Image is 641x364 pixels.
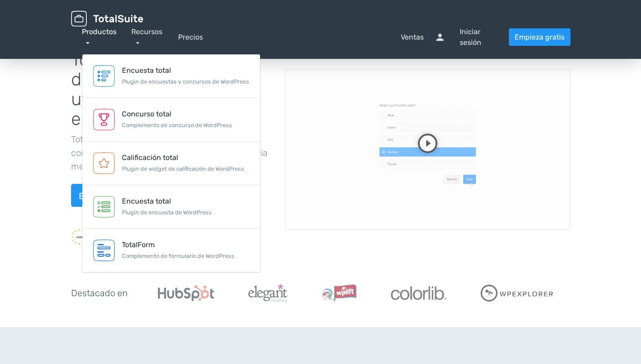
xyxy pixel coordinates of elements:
a: Empieza gratis [71,184,148,207]
img: Explorador de WPE [480,284,553,302]
font: Empieza gratis [79,191,141,201]
img: TotalForm [93,240,115,261]
img: Encuesta total [93,65,115,87]
font: Tome mejores decisiones [71,49,184,90]
font: Calificación total [122,153,178,162]
font: TotalPoll te ayuda a obtener información y comprender mejor las opiniones de tu audiencia mediant... [71,134,268,172]
a: Encuesta total Plugin de encuestas y concursos de WordPress [82,54,260,98]
img: Temas elegantes [248,284,287,302]
font: TotalForm [122,240,155,249]
img: Concurso total [93,109,115,130]
font: Encuesta total [122,66,171,75]
img: Colorlib [391,286,447,300]
font: Plugin de encuesta de WordPress [122,209,212,216]
a: TotalForm Complemento de formulario de WordPress [82,229,260,272]
img: Hubspot [158,285,214,301]
a: Encuesta total Plugin de encuesta de WordPress [82,185,260,229]
font: Ventas [400,33,423,41]
font: Recursos [131,27,162,36]
a: Empieza gratis [509,28,570,46]
font: Iniciar sesión [459,27,481,47]
font: Precios [178,33,202,41]
img: WPLift [321,284,357,302]
img: Calificación total [93,152,115,174]
font: utilizando información en tiempo real [71,89,251,129]
img: RGPD [71,229,87,245]
font: Complemento de formulario de WordPress [122,253,234,259]
a: personaIniciar sesión [434,27,498,48]
a: Productos [82,27,117,47]
a: pregunta_respuestaVentas [202,32,423,43]
img: Encuesta total [93,196,115,218]
font: pregunta_respuesta [202,32,397,43]
font: Plugin de encuestas y concursos de WordPress [122,78,249,85]
font: Complemento de concurso de WordPress [122,122,232,129]
a: Recursos [131,27,162,47]
font: persona [434,32,456,43]
a: Calificación total Plugin de widget de calificación de WordPress [82,142,260,185]
font: Plugin de widget de calificación de WordPress [122,165,244,172]
font: Productos [82,27,117,36]
a: Precios [178,32,202,43]
font: Concurso total [122,110,171,118]
a: Concurso total Complemento de concurso de WordPress [82,98,260,142]
img: TotalSuite para WordPress [71,11,143,27]
font: Destacado en [71,288,128,298]
font: Empieza gratis [515,33,565,41]
font: Encuesta total [122,197,171,205]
